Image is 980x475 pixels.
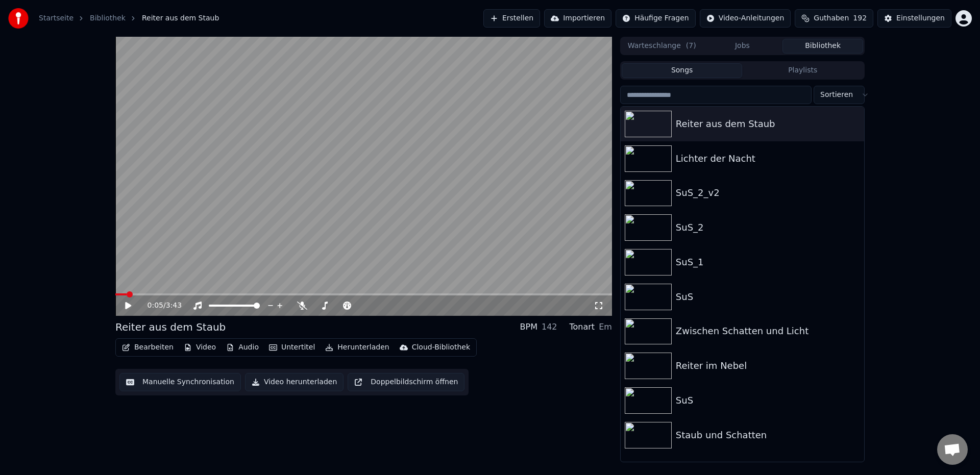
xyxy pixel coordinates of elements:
[166,301,182,311] span: 3:43
[148,301,163,311] span: 0:05
[700,9,791,28] button: Video-Anleitungen
[782,39,863,54] button: Bibliothek
[542,321,557,333] div: 142
[896,13,945,23] div: Einstellungen
[622,39,702,54] button: Warteschlange
[676,255,860,269] div: SuS_1
[676,152,860,166] div: Lichter der Nacht
[676,359,860,373] div: Reiter im Nebel
[8,8,29,29] img: youka
[222,340,263,355] button: Audio
[90,13,126,23] a: Bibliothek
[820,90,853,100] span: Sortieren
[265,340,319,355] button: Untertitel
[39,13,73,23] a: Startseite
[570,321,595,333] div: Tonart
[676,324,860,338] div: Zwischen Schatten und Licht
[686,41,696,51] span: ( 7 )
[676,117,860,131] div: Reiter aus dem Staub
[937,434,968,465] div: Chat öffnen
[520,321,537,333] div: BPM
[676,220,860,235] div: SuS_2
[622,63,743,78] button: Songs
[676,186,860,200] div: SuS_2_v2
[119,373,241,391] button: Manuelle Synchronisation
[742,63,863,78] button: Playlists
[814,13,849,23] span: Guthaben
[148,301,172,311] div: /
[702,39,783,54] button: Jobs
[180,340,220,355] button: Video
[795,9,873,28] button: Guthaben192
[544,9,611,28] button: Importieren
[853,13,867,23] span: 192
[115,320,226,334] div: Reiter aus dem Staub
[616,9,696,28] button: Häufige Fragen
[676,428,860,442] div: Staub und Schatten
[877,9,951,28] button: Einstellungen
[483,9,540,28] button: Erstellen
[245,373,344,391] button: Video herunterladen
[39,13,219,23] nav: breadcrumb
[676,290,860,304] div: SuS
[348,373,464,391] button: Doppelbildschirm öffnen
[412,342,470,353] div: Cloud-Bibliothek
[676,393,860,408] div: SuS
[142,13,219,23] span: Reiter aus dem Staub
[118,340,178,355] button: Bearbeiten
[321,340,393,355] button: Herunterladen
[599,321,612,333] div: Em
